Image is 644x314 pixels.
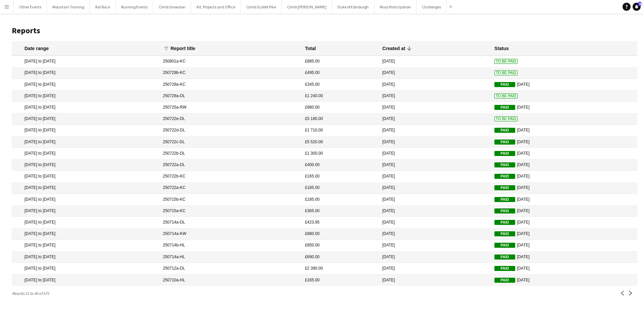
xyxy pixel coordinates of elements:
mat-cell: £690.00 [302,251,379,263]
span: Results 21 to 40 of 672 [12,291,52,296]
mat-cell: [DATE] [491,136,637,148]
a: 4 [633,3,641,11]
mat-cell: 250714a-HL [160,251,302,263]
mat-cell: 250722b-DL [160,148,302,159]
span: Paid [494,162,515,167]
span: Paid [494,82,515,87]
mat-cell: 250722c-DL [160,136,302,148]
mat-cell: [DATE] [379,102,491,113]
button: Climb Snowdon [153,0,191,13]
mat-cell: [DATE] [491,228,637,240]
mat-cell: [DATE] to [DATE] [12,217,160,228]
mat-cell: 250722a-DL [160,159,302,171]
mat-cell: [DATE] [379,125,491,136]
mat-cell: [DATE] to [DATE] [12,102,160,113]
mat-cell: [DATE] [379,240,491,251]
div: Created at [382,45,411,51]
span: To Be Paid [494,116,518,121]
mat-cell: 250729b-KC [160,68,302,79]
mat-cell: 250722a-KC [160,183,302,194]
div: Date range [24,45,49,51]
mat-cell: [DATE] [379,148,491,159]
mat-cell: 250801a-KC [160,56,302,67]
mat-cell: [DATE] to [DATE] [12,171,160,182]
mat-cell: £165.00 [302,171,379,182]
div: Created at [382,45,405,51]
mat-cell: £880.00 [302,228,379,240]
mat-cell: [DATE] [379,263,491,274]
mat-cell: [DATE] to [DATE] [12,79,160,90]
mat-cell: [DATE] [379,90,491,102]
mat-cell: [DATE] to [DATE] [12,90,160,102]
mat-cell: [DATE] [379,205,491,217]
mat-cell: 250729a-KC [160,79,302,90]
mat-cell: [DATE] [379,68,491,79]
button: Duke of Edinburgh [332,0,374,13]
span: Paid [494,140,515,145]
mat-cell: [DATE] to [DATE] [12,125,160,136]
mat-cell: [DATE] to [DATE] [12,205,160,217]
mat-cell: £365.00 [302,205,379,217]
mat-cell: [DATE] [491,159,637,171]
mat-cell: [DATE] [491,148,637,159]
mat-cell: £185.00 [302,183,379,194]
mat-cell: 250714b-HL [160,240,302,251]
mat-cell: [DATE] to [DATE] [12,56,160,67]
mat-cell: [DATE] [379,171,491,182]
button: Mountain Training [47,0,90,13]
span: Paid [494,208,515,213]
mat-cell: 250715a-KC [160,205,302,217]
mat-cell: £400.00 [302,159,379,171]
button: Other Events [14,0,47,13]
h1: Reports [12,26,637,36]
mat-cell: [DATE] [379,194,491,205]
span: Paid [494,174,515,179]
span: 4 [638,2,641,6]
mat-cell: [DATE] [491,171,637,182]
mat-cell: [DATE] [491,217,637,228]
span: Paid [494,185,515,190]
span: Paid [494,278,515,283]
span: Paid [494,128,515,133]
mat-cell: 250722e-DL [160,113,302,125]
mat-cell: [DATE] [379,217,491,228]
button: Challenges [417,0,447,13]
mat-cell: [DATE] [491,125,637,136]
span: Paid [494,197,515,202]
mat-cell: [DATE] to [DATE] [12,183,160,194]
mat-cell: £980.00 [302,102,379,113]
button: Climb [PERSON_NAME] [282,0,332,13]
mat-cell: [DATE] to [DATE] [12,228,160,240]
button: Climb Scafell Pike [241,0,282,13]
span: To Be Paid [494,70,518,75]
mat-cell: [DATE] [491,240,637,251]
mat-cell: 250714a-KW [160,228,302,240]
mat-cell: 250725a-RW [160,102,302,113]
mat-cell: [DATE] to [DATE] [12,274,160,286]
mat-cell: [DATE] [491,183,637,194]
mat-cell: [DATE] [379,113,491,125]
span: To Be Paid [494,59,518,64]
mat-cell: £495.00 [302,68,379,79]
mat-cell: £2 390.00 [302,263,379,274]
mat-cell: £5 520.00 [302,136,379,148]
span: Paid [494,105,515,110]
span: Paid [494,254,515,260]
mat-cell: 250714a-DL [160,217,302,228]
mat-cell: 250722b-KC [160,171,302,182]
mat-cell: £345.00 [302,79,379,90]
mat-cell: [DATE] [491,251,637,263]
mat-cell: [DATE] to [DATE] [12,136,160,148]
mat-cell: £423.95 [302,217,379,228]
mat-cell: 250710a-HL [160,274,302,286]
mat-cell: £1 240.00 [302,90,379,102]
mat-cell: 250715b-KC [160,194,302,205]
mat-cell: [DATE] [379,159,491,171]
div: Total [305,45,316,51]
mat-cell: £885.00 [302,56,379,67]
mat-cell: [DATE] [379,56,491,67]
mat-cell: [DATE] [379,274,491,286]
mat-cell: [DATE] [491,205,637,217]
mat-cell: [DATE] to [DATE] [12,251,160,263]
mat-cell: £165.00 [302,274,379,286]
